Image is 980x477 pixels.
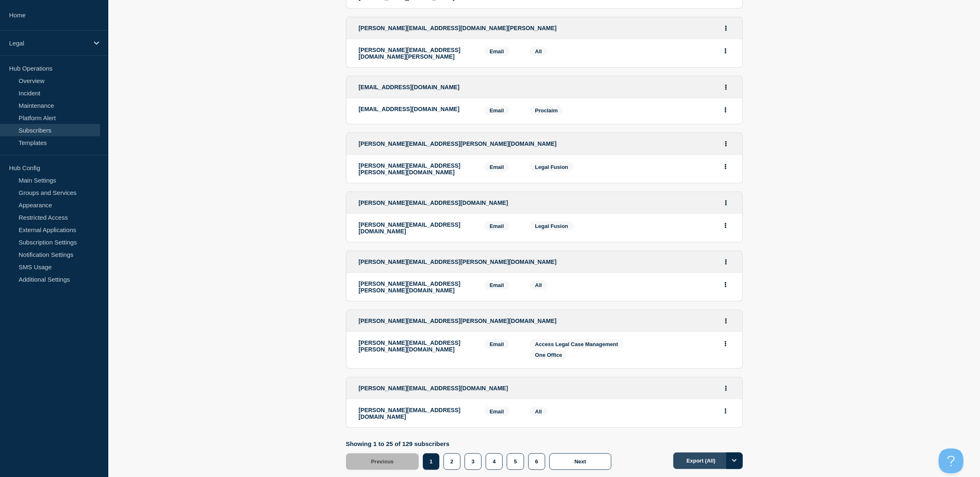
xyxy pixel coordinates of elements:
span: [PERSON_NAME][EMAIL_ADDRESS][PERSON_NAME][DOMAIN_NAME] [359,318,557,324]
button: Actions [721,382,731,395]
span: Next [575,458,586,465]
span: All [535,48,542,55]
button: Actions [721,22,731,35]
span: Email [484,162,510,172]
span: All [535,408,542,415]
span: Email [484,221,510,231]
button: Actions [720,405,731,418]
span: Legal Fusion [535,164,568,170]
span: Email [484,407,510,416]
button: 4 [486,453,503,470]
button: Previous [346,453,419,470]
p: Showing 1 to 25 of 129 subscribers [346,440,616,447]
button: Actions [720,160,731,173]
span: Proclaim [535,107,558,114]
span: [PERSON_NAME][EMAIL_ADDRESS][DOMAIN_NAME] [359,199,508,206]
button: 3 [465,453,482,470]
button: 6 [528,453,545,470]
button: Actions [720,219,731,232]
span: [PERSON_NAME][EMAIL_ADDRESS][DOMAIN_NAME][PERSON_NAME] [359,25,557,31]
span: Legal Fusion [535,223,568,229]
span: [PERSON_NAME][EMAIL_ADDRESS][PERSON_NAME][DOMAIN_NAME] [359,140,557,147]
button: Export (All) [673,453,743,469]
iframe: Help Scout Beacon - Open [939,449,963,473]
p: [PERSON_NAME][EMAIL_ADDRESS][PERSON_NAME][DOMAIN_NAME] [359,162,472,176]
span: Email [484,280,510,290]
button: Actions [720,45,731,57]
button: Actions [721,315,731,327]
button: Actions [720,278,731,291]
button: Options [726,453,743,469]
span: One Office [535,352,563,358]
button: Next [549,453,611,470]
p: [PERSON_NAME][EMAIL_ADDRESS][DOMAIN_NAME] [359,407,472,420]
span: Access Legal Case Management [535,341,618,347]
button: Actions [721,256,731,268]
button: Actions [721,197,731,209]
p: [PERSON_NAME][EMAIL_ADDRESS][PERSON_NAME][DOMAIN_NAME] [359,280,472,294]
p: [PERSON_NAME][EMAIL_ADDRESS][DOMAIN_NAME] [359,221,472,235]
p: Legal [9,40,88,47]
span: Email [484,339,510,349]
span: [PERSON_NAME][EMAIL_ADDRESS][DOMAIN_NAME] [359,385,508,392]
button: Actions [721,138,731,150]
span: Previous [371,458,394,465]
span: [PERSON_NAME][EMAIL_ADDRESS][PERSON_NAME][DOMAIN_NAME] [359,259,557,265]
button: Actions [721,81,731,94]
span: Email [484,106,510,115]
button: 5 [507,453,524,470]
button: Actions [720,337,731,350]
button: 1 [423,453,439,470]
span: Email [484,47,510,56]
button: Actions [720,104,731,116]
p: [PERSON_NAME][EMAIL_ADDRESS][PERSON_NAME][DOMAIN_NAME] [359,339,472,353]
span: [EMAIL_ADDRESS][DOMAIN_NAME] [359,84,460,90]
p: [PERSON_NAME][EMAIL_ADDRESS][DOMAIN_NAME][PERSON_NAME] [359,47,472,60]
p: [EMAIL_ADDRESS][DOMAIN_NAME] [359,106,472,112]
button: 2 [444,453,460,470]
span: All [535,282,542,288]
